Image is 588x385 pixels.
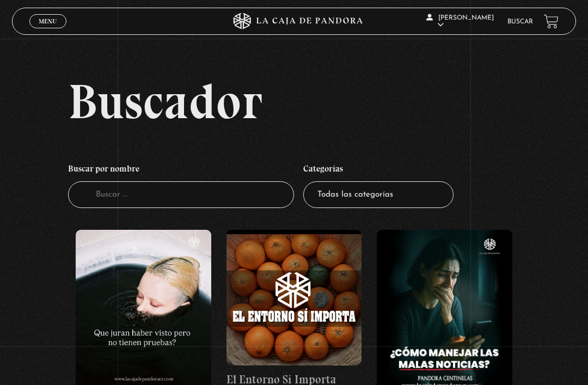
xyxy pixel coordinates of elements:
span: [PERSON_NAME] [426,15,494,28]
span: Menu [39,18,57,25]
h2: Buscador [68,77,576,126]
a: View your shopping cart [544,14,559,29]
span: Cerrar [35,27,61,35]
a: Buscar [507,19,533,25]
h4: Categorías [303,158,454,181]
h4: Buscar por nombre [68,158,294,181]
